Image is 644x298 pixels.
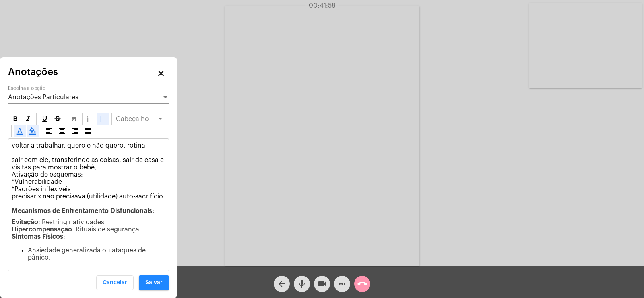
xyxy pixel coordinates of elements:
[156,69,166,78] mat-icon: close
[43,125,55,137] div: Alinhar à esquerda
[12,208,154,214] span: Mecanismos de Enfrentamento Disfuncionais:
[12,142,165,215] p: voltar a trabalhar, quero e não quero, rotina sair com ele, transferindo as coisas, sair de casa ...
[309,2,336,9] span: 00:41:58
[9,113,21,125] div: Negrito
[82,125,94,137] div: Alinhar justificado
[8,94,78,100] span: Anotações Particulares
[27,125,39,137] div: Cor de fundo
[28,247,147,261] span: Ansiedade generalizada ou ataques de pânico.
[337,279,347,289] mat-icon: more_horiz
[145,280,163,285] span: Salvar
[12,219,38,225] span: Evitação
[317,279,327,289] mat-icon: videocam
[357,279,367,289] mat-icon: call_end
[297,279,307,289] mat-icon: mic
[12,233,63,240] span: Sintomas Físicos
[12,226,72,233] span: Hipercompensação
[14,125,26,137] div: Cor do texto
[139,275,169,290] button: Salvar
[52,113,64,125] div: Strike
[277,279,287,289] mat-icon: arrow_back
[69,125,81,137] div: Alinhar à direita
[22,113,34,125] div: Itálico
[72,226,139,233] span: : Rituais de segurança
[39,113,51,125] div: Sublinhado
[96,275,134,290] button: Cancelar
[97,113,109,125] div: Bullet List
[38,219,104,225] span: : Restringir atividades
[56,125,68,137] div: Alinhar ao centro
[8,67,58,77] span: Anotações
[103,280,127,285] span: Cancelar
[63,233,65,240] span: :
